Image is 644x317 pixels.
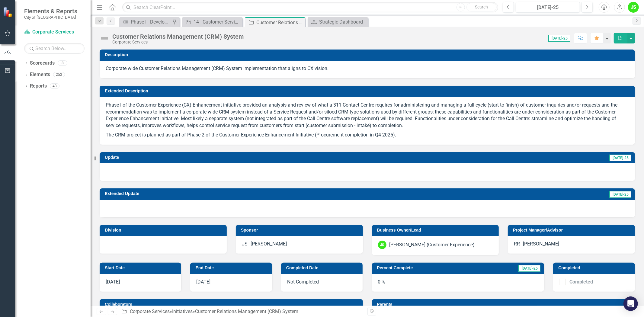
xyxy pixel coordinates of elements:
[106,279,120,285] span: [DATE]
[513,228,632,232] h3: Project Manager/Advisor
[172,309,193,314] a: Initiatives
[628,2,639,13] button: JS
[53,72,65,77] div: 252
[105,302,360,307] h3: Collaborators
[195,309,298,314] div: Customer Relations Management (CRM) System
[24,43,85,54] input: Search Below...
[105,155,307,160] h3: Update
[194,18,241,26] div: 14 - Customer Service Centralization - CRM deployment (311 & multichannel approach)
[514,241,520,248] div: RR
[24,8,77,15] span: Elements & Reports
[548,35,570,42] span: [DATE]-25
[466,3,497,11] button: Search
[558,266,632,270] h3: Completed
[30,83,47,90] a: Reports
[106,130,629,139] p: The CRM project is planned as part of Phase 2 of the Customer Experience Enhancement Initiative (...
[281,274,363,292] div: Not Completed
[195,266,269,270] h3: End Date
[516,2,580,13] button: [DATE]-25
[475,5,488,9] span: Search
[623,296,638,311] div: Open Intercom Messenger
[377,302,632,307] h3: Parents
[122,2,498,13] input: Search ClearPoint...
[609,191,631,198] span: [DATE]-25
[121,18,171,26] a: Phase I - Develop and implement a phone/email processes and procedures for Contact Centre
[106,102,629,130] p: Phase I of the Customer Experience (CX) Enhancement initiative provided an analysis and review of...
[105,266,178,270] h3: Start Date
[24,15,77,20] small: City of [GEOGRAPHIC_DATA]
[309,18,367,26] a: Strategic Dashboard
[241,228,360,232] h3: Sponsor
[256,19,304,26] div: Customer Relations Management (CRM) System
[389,242,475,248] div: [PERSON_NAME] (Customer Experience)
[242,241,248,248] div: JS
[518,265,540,272] span: [DATE]-25
[105,89,632,93] h3: Extended Description
[100,34,109,43] img: Not Defined
[518,4,578,11] div: [DATE]-25
[523,241,559,248] div: [PERSON_NAME]
[24,29,85,36] a: Corporate Services
[377,228,496,232] h3: Business Owner/Lead
[112,33,244,40] div: Customer Relations Management (CRM) System
[377,266,477,270] h3: Percent Complete
[50,83,59,88] div: 43
[121,308,363,315] div: » »
[130,309,170,314] a: Corporate Services
[196,279,210,285] span: [DATE]
[184,18,241,26] a: 14 - Customer Service Centralization - CRM deployment (311 & multichannel approach)
[609,155,631,161] span: [DATE]-25
[105,191,421,196] h3: Extended Update
[30,71,50,78] a: Elements
[378,241,386,249] div: JS
[30,60,55,67] a: Scorecards
[105,228,224,232] h3: Division
[106,66,328,71] span: Corporate wide Customer Relations Management (CRM) System implementation that aligns to CX vision.
[58,61,67,66] div: 8
[372,274,544,292] div: 0 %
[131,18,171,26] div: Phase I - Develop and implement a phone/email processes and procedures for Contact Centre
[319,18,367,26] div: Strategic Dashboard
[3,7,14,18] img: ClearPoint Strategy
[112,40,244,44] div: Corporate Services
[105,53,632,57] h3: Description
[251,241,287,248] div: [PERSON_NAME]
[286,266,360,270] h3: Completed Date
